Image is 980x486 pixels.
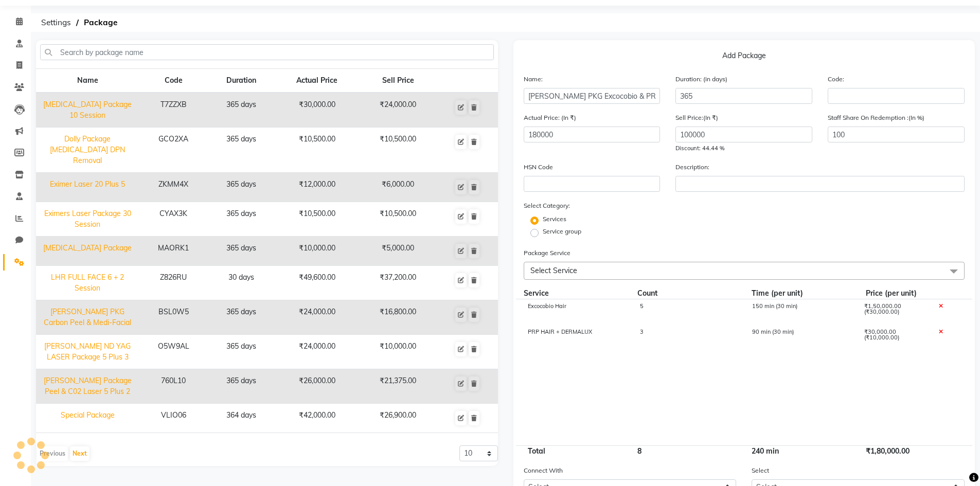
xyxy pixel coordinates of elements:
[858,446,934,457] div: ₹1,80,000.00
[528,328,592,335] span: PRP HAIR + DERMALUX
[208,369,275,404] td: 365 days
[208,266,275,300] td: 30 days
[139,369,208,404] td: 760L10
[208,335,275,369] td: 365 days
[744,446,858,457] div: 240 min
[360,369,437,404] td: ₹21,375.00
[139,69,208,93] th: Code
[275,266,359,300] td: ₹49,600.00
[275,202,359,237] td: ₹10,500.00
[275,173,359,202] td: ₹12,000.00
[36,300,139,335] td: [PERSON_NAME] PKG Carbon Peel & Medi-Facial
[275,69,359,93] th: Actual Price
[516,288,630,299] div: Service
[524,50,965,65] p: Add Package
[36,266,139,300] td: LHR FULL FACE 6 + 2 Session
[36,237,139,266] td: [MEDICAL_DATA] Package
[36,369,139,404] td: [PERSON_NAME] Package Peel & C02 Laser 5 Plus 2
[139,404,208,433] td: VLIO06
[675,113,718,122] label: Sell Price:(In ₹)
[139,266,208,300] td: Z826RU
[744,329,856,347] div: 90 min (30 min)
[275,404,359,433] td: ₹42,000.00
[139,237,208,266] td: MAORK1
[79,13,122,32] span: Package
[858,288,934,299] div: Price (per unit)
[275,335,359,369] td: ₹24,000.00
[856,329,931,347] div: ₹30,000.00 (₹10,000.00)
[528,302,566,310] span: Excocobio Hair
[139,93,208,128] td: T7ZZXB
[275,369,359,404] td: ₹26,000.00
[360,202,437,237] td: ₹10,500.00
[36,335,139,369] td: [PERSON_NAME] ND YAG LASER Package 5 Plus 3
[524,442,549,460] span: Total
[208,202,275,237] td: 365 days
[524,248,571,258] label: Package Service
[36,93,139,128] td: [MEDICAL_DATA] Package 10 Session
[275,93,359,128] td: ₹30,000.00
[208,237,275,266] td: 365 days
[139,202,208,237] td: CYAX3K
[36,173,139,202] td: Eximer Laser 20 Plus 5
[208,69,275,93] th: Duration
[360,93,437,128] td: ₹24,000.00
[36,202,139,237] td: Eximers Laser Package 30 Session
[360,237,437,266] td: ₹5,000.00
[70,446,90,461] button: Next
[630,288,744,299] div: Count
[524,201,570,210] label: Select Category:
[275,300,359,335] td: ₹24,000.00
[524,163,553,172] label: HSN Code
[524,466,563,475] label: Connect With
[275,237,359,266] td: ₹10,000.00
[675,145,724,152] span: Discount: 44.44 %
[530,266,577,275] span: Select Service
[208,128,275,173] td: 365 days
[40,44,494,60] input: Search by package name
[36,69,139,93] th: Name
[208,93,275,128] td: 365 days
[675,75,727,84] label: Duration: (in days)
[543,214,566,224] label: Services
[639,302,643,310] span: 5
[139,300,208,335] td: BSL0W5
[543,227,581,236] label: Service group
[360,266,437,300] td: ₹37,200.00
[360,128,437,173] td: ₹10,500.00
[675,163,709,172] label: Description:
[360,69,437,93] th: Sell Price
[630,446,744,457] div: 8
[36,13,76,32] span: Settings
[208,300,275,335] td: 365 days
[360,173,437,202] td: ₹6,000.00
[524,75,543,84] label: Name:
[752,466,769,475] label: Select
[856,303,931,321] div: ₹1,50,000.00 (₹30,000.00)
[828,113,924,122] label: Staff Share On Redemption :(In %)
[139,335,208,369] td: O5W9AL
[36,404,139,433] td: Special Package
[139,128,208,173] td: GCO2XA
[360,300,437,335] td: ₹16,800.00
[275,128,359,173] td: ₹10,500.00
[744,288,858,299] div: Time (per unit)
[208,173,275,202] td: 365 days
[744,303,856,321] div: 150 min (30 min)
[208,404,275,433] td: 364 days
[139,173,208,202] td: ZKMM4X
[524,113,576,122] label: Actual Price: (In ₹)
[360,335,437,369] td: ₹10,000.00
[36,128,139,173] td: Dolly Package [MEDICAL_DATA] DPN Removal
[828,75,844,84] label: Code:
[639,328,643,335] span: 3
[360,404,437,433] td: ₹26,900.00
